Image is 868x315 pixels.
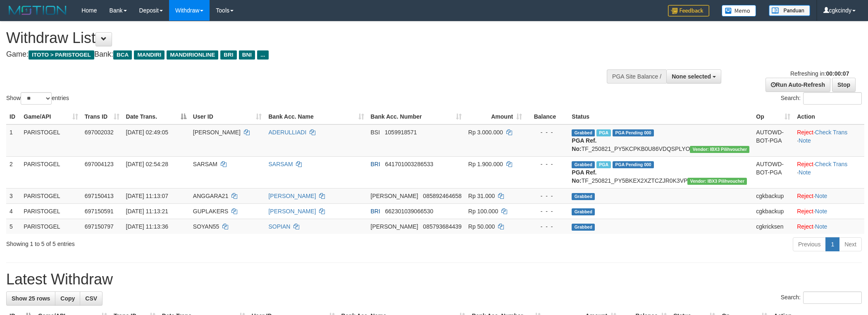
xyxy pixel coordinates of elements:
[572,161,595,168] span: Grabbed
[257,50,268,60] span: ...
[423,193,461,199] span: Copy 085892464658 to clipboard
[113,50,132,60] span: BCA
[80,291,103,305] a: CSV
[468,193,495,199] span: Rp 31.000
[468,208,498,215] span: Rp 100.000
[839,237,862,251] a: Next
[134,50,165,60] span: MANDIRI
[572,129,595,136] span: Grabbed
[126,208,168,215] span: [DATE] 11:13:21
[832,78,856,92] a: Stop
[568,156,753,188] td: TF_250821_PY5BKEX2XZTCZJR0K3VP
[815,208,827,215] a: Note
[815,193,827,199] a: Note
[20,188,81,203] td: PARISTOGEL
[220,50,236,60] span: BRI
[126,129,168,136] span: [DATE] 02:49:05
[85,223,114,230] span: 697150797
[690,146,749,153] span: Vendor URL: https://payment5.1velocity.biz
[799,137,811,144] a: Note
[6,188,20,203] td: 3
[190,109,265,124] th: User ID: activate to sort column ascending
[371,193,418,199] span: [PERSON_NAME]
[797,129,813,136] a: Reject
[85,161,114,167] span: 697004123
[596,161,611,168] span: Marked by cgkcindy
[529,192,565,200] div: - - -
[666,69,721,84] button: None selected
[781,291,862,304] label: Search:
[790,70,849,77] span: Refreshing in:
[793,237,826,251] a: Previous
[55,291,80,305] a: Copy
[613,129,654,136] span: PGA Pending
[799,169,811,176] a: Note
[572,169,596,184] b: PGA Ref. No:
[371,223,418,230] span: [PERSON_NAME]
[815,223,827,230] a: Note
[797,161,813,167] a: Reject
[753,124,794,157] td: AUTOWD-BOT-PGA
[572,208,595,215] span: Grabbed
[193,223,219,230] span: SOYAN55
[85,129,114,136] span: 697002032
[423,223,461,230] span: Copy 085793684439 to clipboard
[596,129,611,136] span: Marked by cgkcindy
[525,109,568,124] th: Balance
[572,137,596,152] b: PGA Ref. No:
[123,109,190,124] th: Date Trans.: activate to sort column descending
[6,50,570,59] h4: Game: Bank:
[268,161,293,167] a: SARSAM
[126,161,168,167] span: [DATE] 02:54:28
[371,161,380,167] span: BRI
[126,223,168,230] span: [DATE] 11:13:36
[794,203,864,219] td: ·
[371,129,380,136] span: BSI
[722,5,756,17] img: Button%20Memo.svg
[6,4,69,17] img: MOTION_logo.png
[20,156,81,188] td: PARISTOGEL
[753,203,794,219] td: cgkbackup
[193,208,229,215] span: GUPLAKERS
[6,219,20,234] td: 5
[20,124,81,157] td: PARISTOGEL
[797,208,813,215] a: Reject
[781,92,862,105] label: Search:
[6,156,20,188] td: 2
[572,224,595,231] span: Grabbed
[815,161,848,167] a: Check Trans
[385,208,434,215] span: Copy 662301039066530 to clipboard
[465,109,525,124] th: Amount: activate to sort column ascending
[6,124,20,157] td: 1
[268,208,316,215] a: [PERSON_NAME]
[568,109,753,124] th: Status
[797,223,813,230] a: Reject
[753,109,794,124] th: Op: activate to sort column ascending
[794,188,864,203] td: ·
[794,219,864,234] td: ·
[268,223,290,230] a: SOPIAN
[268,129,306,136] a: ADERULLIADI
[529,222,565,231] div: - - -
[268,193,316,199] a: [PERSON_NAME]
[794,124,864,157] td: · ·
[85,208,114,215] span: 697150591
[529,160,565,168] div: - - -
[825,237,839,251] a: 1
[803,291,862,304] input: Search:
[6,203,20,219] td: 4
[753,188,794,203] td: cgkbackup
[797,193,813,199] a: Reject
[167,50,218,60] span: MANDIRIONLINE
[753,156,794,188] td: AUTOWD-BOT-PGA
[193,129,241,136] span: [PERSON_NAME]
[6,236,355,248] div: Showing 1 to 5 of 5 entries
[81,109,123,124] th: Trans ID: activate to sort column ascending
[687,178,747,185] span: Vendor URL: https://payment5.1velocity.biz
[29,50,94,60] span: ITOTO > PARISTOGEL
[385,129,417,136] span: Copy 1059918571 to clipboard
[85,295,97,302] span: CSV
[613,161,654,168] span: PGA Pending
[568,124,753,157] td: TF_250821_PY5KCPKB0U86VDQSPLYO
[239,50,255,60] span: BNI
